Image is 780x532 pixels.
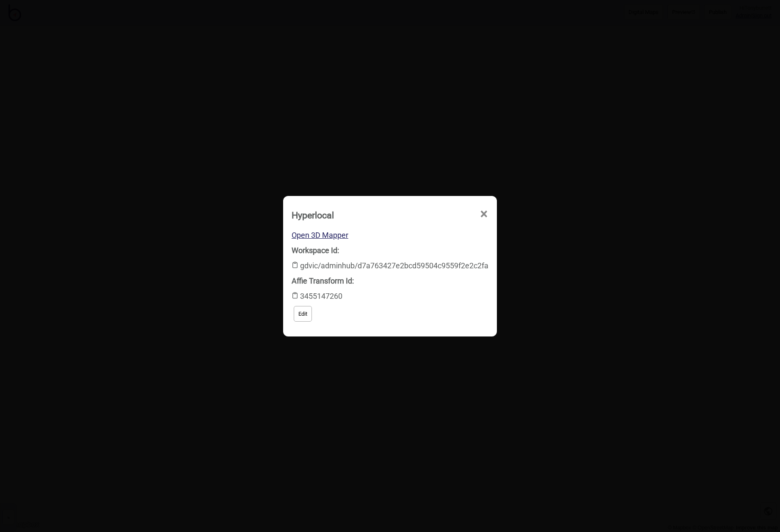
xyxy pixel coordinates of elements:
strong: Affie Transform Id: [292,276,354,285]
div: Hyperlocal [292,206,334,224]
div: 3455147260 [292,273,488,304]
strong: Workspace Id: [292,246,339,255]
div: gdvic/adminhub/d7a763427e2bcd59504c9559f2e2c2fa [292,243,488,273]
button: Edit [294,306,312,322]
a: Open 3D Mapper [292,231,348,240]
span: × [480,200,488,228]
